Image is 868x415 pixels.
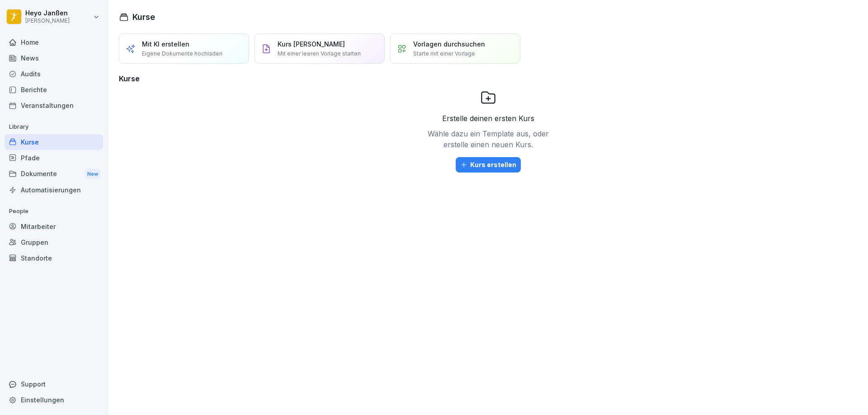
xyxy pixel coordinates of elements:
[5,182,103,198] a: Automatisierungen
[119,73,857,84] h3: Kurse
[25,18,70,24] p: [PERSON_NAME]
[460,160,516,170] div: Kurs erstellen
[142,50,222,58] p: Eigene Dokumente hochladen
[5,66,103,82] a: Audits
[85,169,100,179] div: New
[5,166,103,182] a: DokumenteNew
[5,50,103,66] a: News
[5,250,103,266] a: Standorte
[25,9,70,17] p: Heyo Janßen
[442,113,534,124] p: Erstelle deinen ersten Kurs
[5,120,103,134] p: Library
[5,204,103,219] p: People
[5,34,103,50] a: Home
[413,50,475,58] p: Starte mit einer Vorlage
[5,82,103,98] a: Berichte
[425,128,552,150] p: Wähle dazu ein Template aus, oder erstelle einen neuen Kurs.
[5,376,103,392] div: Support
[5,166,103,182] div: Dokumente
[5,150,103,166] a: Pfade
[5,234,103,250] a: Gruppen
[456,157,521,173] button: Kurs erstellen
[5,392,103,408] a: Einstellungen
[278,50,361,58] p: Mit einer leeren Vorlage starten
[132,11,155,23] h1: Kurse
[413,39,485,49] p: Vorlagen durchsuchen
[5,219,103,234] a: Mitarbeiter
[278,39,345,49] p: Kurs [PERSON_NAME]
[142,39,189,49] p: Mit KI erstellen
[5,134,103,150] a: Kurse
[5,98,103,113] a: Veranstaltungen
